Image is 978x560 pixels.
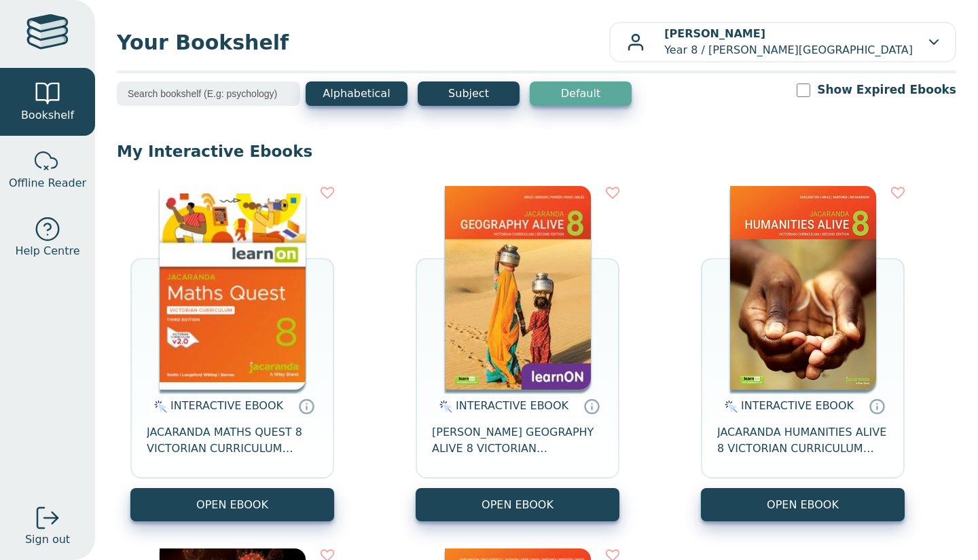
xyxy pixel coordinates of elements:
button: OPEN EBOOK [130,488,334,521]
span: Bookshelf [21,107,74,124]
span: Offline Reader [9,175,86,191]
label: Show Expired Ebooks [817,81,956,98]
a: Interactive eBooks are accessed online via the publisher’s portal. They contain interactive resou... [869,398,885,414]
button: OPEN EBOOK [701,488,905,521]
button: Default [530,81,632,106]
img: interactive.svg [721,398,738,415]
button: OPEN EBOOK [416,488,619,521]
span: INTERACTIVE EBOOK [170,399,283,412]
span: [PERSON_NAME] GEOGRAPHY ALIVE 8 VICTORIAN CURRICULUM LEARNON EBOOK 2E [432,424,603,457]
img: interactive.svg [150,398,167,415]
span: JACARANDA HUMANITIES ALIVE 8 VICTORIAN CURRICULUM LEARNON EBOOK 2E [717,424,888,457]
button: [PERSON_NAME]Year 8 / [PERSON_NAME][GEOGRAPHIC_DATA] [609,22,956,62]
img: interactive.svg [435,398,452,415]
span: INTERACTIVE EBOOK [741,399,854,412]
p: My Interactive Ebooks [117,141,956,162]
span: JACARANDA MATHS QUEST 8 VICTORIAN CURRICULUM LEARNON EBOOK 3E [147,424,318,457]
p: Year 8 / [PERSON_NAME][GEOGRAPHIC_DATA] [664,26,913,58]
input: Search bookshelf (E.g: psychology) [117,81,300,106]
a: Interactive eBooks are accessed online via the publisher’s portal. They contain interactive resou... [583,398,600,414]
button: Subject [418,81,520,106]
span: Your Bookshelf [117,27,609,58]
span: Sign out [25,531,70,548]
img: c004558a-e884-43ec-b87a-da9408141e80.jpg [160,186,306,390]
span: Help Centre [15,243,79,259]
b: [PERSON_NAME] [664,27,765,40]
button: Alphabetical [306,81,407,106]
img: 5407fe0c-7f91-e911-a97e-0272d098c78b.jpg [445,186,591,390]
span: INTERACTIVE EBOOK [456,399,568,412]
img: bee2d5d4-7b91-e911-a97e-0272d098c78b.jpg [730,186,876,390]
a: Interactive eBooks are accessed online via the publisher’s portal. They contain interactive resou... [298,398,314,414]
